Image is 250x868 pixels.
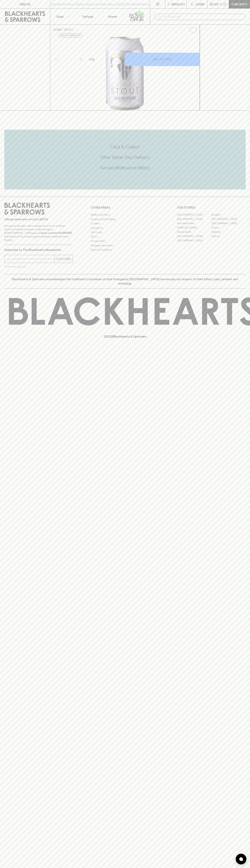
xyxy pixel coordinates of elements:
a: Business & Bulk Gifting [91,217,159,221]
p: Can [89,57,95,61]
a: [GEOGRAPHIC_DATA] [211,217,246,221]
p: Blackhearts & Sparrows acknowledges the traditional Custodians of land throughout [GEOGRAPHIC_DAT... [7,277,243,286]
a: Prahran [211,234,246,238]
p: It is against the law to sell or supply alcohol to, or to obtain alcohol on behalf of a person un... [4,224,73,242]
p: Tastings [82,14,93,19]
a: Tastings [75,9,100,24]
button: SUBSCRIBE [55,255,73,263]
a: FAQ's [91,235,159,239]
a: [PERSON_NAME] [177,225,211,230]
a: Privacy Policy [91,239,159,243]
a: Careers [91,221,159,226]
p: OTHER AREAS [91,205,159,210]
button: Add to wishlist [188,26,198,35]
a: Bottle Drop FAQ's [91,213,159,217]
h5: Click & Collect [4,144,246,150]
p: ADD TO CART [153,57,172,61]
p: Subscribe to The Blackhearts Newsletter [4,248,73,252]
a: Contact Us [91,226,159,230]
img: 51338.png [50,37,200,110]
p: $0.00 [210,2,218,6]
strong: Liquor License #32064953 [39,231,72,234]
p: We will never spam you [4,265,73,268]
a: Terms & Conditions [91,248,159,252]
h5: Across Melbourne Metro [4,165,246,171]
p: Stores [108,14,117,19]
a: Braddon [211,213,246,217]
button: ADD TO CART [125,53,200,66]
p: Login [195,2,204,6]
a: SHOP [64,28,72,31]
a: [GEOGRAPHIC_DATA] [177,234,211,238]
a: [GEOGRAPHIC_DATA] [211,221,246,225]
a: Fitzroy North [177,230,211,234]
a: Geelong [211,230,246,234]
a: HOME [53,28,61,31]
a: [GEOGRAPHIC_DATA] [177,217,211,221]
button: Add to wishlist [59,33,82,38]
p: Shop [56,14,64,19]
p: Sibling owned and run since [DATE] [4,218,73,221]
p: SUBSCRIBE [56,257,71,261]
a: Shipping Information [91,243,159,248]
a: Gift Cards [91,230,159,235]
a: [GEOGRAPHIC_DATA] [177,213,211,217]
a: Fitzroy [211,225,246,230]
input: Try "Pinot noir" [163,14,243,20]
input: e.g. jane@blackheartsandsparrows.com.au [7,256,55,262]
a: [GEOGRAPHIC_DATA] [177,238,211,243]
div: Can [88,56,125,63]
p: Wishlist [172,2,185,6]
p: OUR STORES [177,205,246,210]
a: Brunswick West [177,221,211,225]
img: bubble-icon [239,857,243,861]
p: FIND US [19,2,31,6]
div: Call to action block [4,130,246,189]
p: Checkout [231,2,247,6]
p: 0 [224,3,226,5]
h5: Uber Same-Day Delivery [4,154,246,160]
a: Stores [100,9,125,24]
button: Shop [50,9,75,24]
